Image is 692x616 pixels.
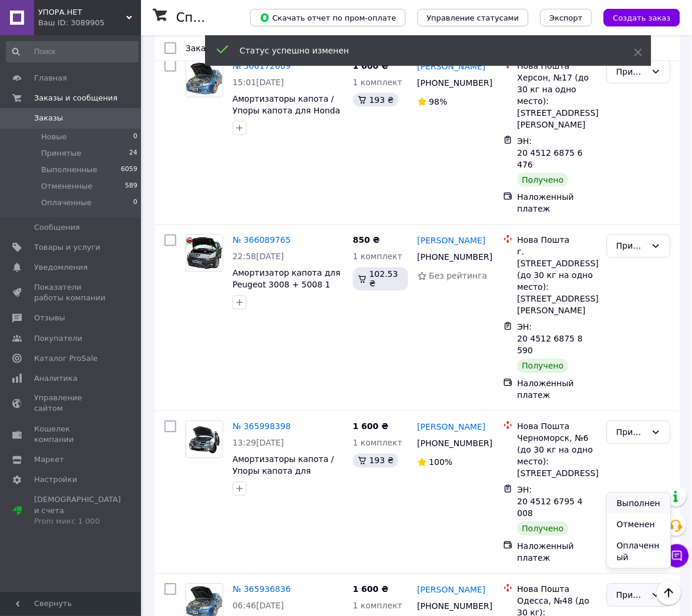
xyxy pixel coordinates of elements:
div: Принят [617,589,647,602]
span: Без рейтинга [429,272,488,281]
span: Создать заказ [613,14,671,22]
span: Товары и услуги [34,242,100,253]
button: Скачать отчет по пром-оплате [250,9,406,26]
div: г. [STREET_ADDRESS] (до 30 кг на одно место): [STREET_ADDRESS][PERSON_NAME] [518,246,597,317]
div: [PHONE_NUMBER] [415,436,486,452]
span: Уведомления [34,262,88,273]
div: Наложенный платеж [518,192,597,215]
a: Амортизаторы капота / Упоры капота для Honda Accord 7 / Хонда Аккорд 7 ([DATE]-[DATE]) [233,94,341,139]
div: Черноморск, №6 (до 30 кг на одно место): [STREET_ADDRESS] [518,433,597,480]
a: [PERSON_NAME] [418,421,486,433]
span: Покупатели [34,333,82,344]
a: Фото товару [186,421,223,458]
li: Отменен [607,514,671,535]
div: Ваш ID: 3089905 [38,18,141,28]
div: [PHONE_NUMBER] [415,75,486,91]
span: Управление статусами [427,14,519,22]
span: 0 [133,197,137,208]
div: Херсон, №17 (до 30 кг на одно место): [STREET_ADDRESS][PERSON_NAME] [518,72,597,130]
button: Управление статусами [418,9,529,26]
span: Новые [41,132,67,142]
span: 1 600 ₴ [353,422,389,431]
span: 98% [429,97,448,106]
div: Получено [518,522,569,536]
h1: Список заказов [176,11,277,25]
span: 6059 [121,165,137,175]
span: 1 комплект [353,438,402,448]
span: Кошелек компании [34,424,109,446]
span: ЭН: 20 4512 6875 8590 [518,323,583,356]
span: Отзывы [34,313,65,323]
span: 1 600 ₴ [353,585,389,594]
img: Фото товару [186,237,223,269]
a: Амортизаторы капота / Упоры капота для Mitsubishi Outlander 1 / Митсубиши Аутлендер 1 '[DATE] - [... [233,455,340,511]
span: [DEMOGRAPHIC_DATA] и счета [34,495,121,527]
span: Заказы [34,113,63,123]
span: 100% [429,458,453,467]
a: [PERSON_NAME] [418,584,486,596]
span: Скачать отчет по пром-оплате [260,12,397,23]
li: Оплаченный [607,535,671,568]
div: Нова Пошта [518,421,597,433]
div: Принят [617,65,647,78]
span: 24 [129,148,137,159]
span: Каталог ProSale [34,353,98,364]
span: 06:46[DATE] [233,601,284,611]
div: Нова Пошта [518,235,597,246]
span: Настройки [34,475,77,486]
div: Наложенный платеж [518,541,597,564]
div: 102.53 ₴ [353,267,408,291]
div: Принят [617,426,647,439]
input: Поиск [6,41,139,62]
span: 22:58[DATE] [233,252,284,262]
span: Отмененные [41,181,92,192]
span: Управление сайтом [34,393,109,414]
div: [PHONE_NUMBER] [415,598,486,615]
span: ЭН: 20 4512 6875 6476 [518,136,583,169]
span: 13:29[DATE] [233,438,284,448]
a: Фото товару [186,235,223,272]
span: Оплаченные [41,197,92,208]
span: Экспорт [550,14,583,22]
span: ЭН: 20 4512 6795 4008 [518,486,583,518]
span: Главная [34,73,67,83]
div: 193 ₴ [353,93,399,107]
div: 193 ₴ [353,454,399,468]
span: 1 комплект [353,252,402,262]
button: Экспорт [540,9,592,26]
div: Наложенный платеж [518,378,597,401]
span: 850 ₴ [353,236,380,245]
a: № 365936836 [233,585,291,594]
div: Принят [617,240,647,253]
li: Выполнен [607,493,671,514]
div: [PHONE_NUMBER] [415,249,486,266]
span: Заказы и сообщения [34,93,117,103]
span: Принятые [41,148,82,159]
a: Амортизатор капота для Peugeot 3008 + 5008 1 gen. / Пежо 3008 + 5008 1 поколение ([DATE]-[DATE]) [233,269,341,325]
a: Создать заказ [592,12,680,22]
button: Чат с покупателем [666,544,689,568]
span: Заказ [186,43,210,53]
a: Фото товару [186,60,223,98]
span: УПОРА.НЕТ [38,7,126,18]
span: 1 комплект [353,601,402,611]
span: Сообщения [34,222,80,233]
span: 1 комплект [353,78,402,87]
button: Наверх [657,581,681,605]
a: [PERSON_NAME] [418,235,486,247]
span: 0 [133,132,137,142]
span: 15:01[DATE] [233,78,284,87]
a: № 365998398 [233,422,291,431]
div: Получено [518,173,569,187]
span: 589 [125,181,137,192]
span: Аналитика [34,373,78,384]
span: Маркет [34,455,64,466]
a: № 366089765 [233,236,291,245]
button: Создать заказ [604,9,680,26]
img: Фото товару [186,63,223,94]
img: Фото товару [186,426,223,454]
div: Статус успешно изменен [240,45,605,56]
